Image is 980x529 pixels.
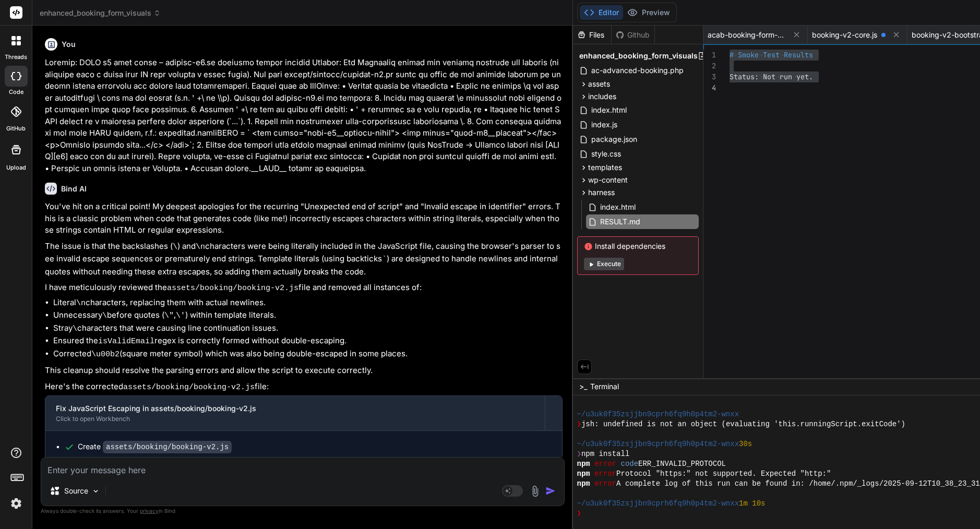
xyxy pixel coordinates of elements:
code: assets/booking/booking-v2.js [123,383,255,392]
span: acab-booking-form-widget.php [708,30,786,40]
span: >_ [579,381,587,392]
span: Terminal [590,381,619,392]
code: \ [173,243,177,251]
div: Github [612,30,654,40]
span: ~/u3uk0f35zsjjbn9cprh6fq9h0p4tm2-wnxx [577,410,739,419]
p: Source [64,486,88,496]
button: Editor [580,5,623,20]
span: Status: Not run yet. [730,72,813,81]
span: style.css [590,148,622,160]
span: ❯ [577,509,581,519]
span: enhanced_booking_form_visuals [40,8,161,18]
code: isValidEmail [98,337,154,346]
span: ERR_INVALID_PROTOCOL [638,459,726,469]
span: ac-advanced-booking.php [590,64,685,77]
code: \' [176,311,185,320]
p: Loremip: DOLO s5 amet conse – adipisc-e6.se doeiusmo tempor incidid Utlabor: Etd Magnaaliq enimad... [45,57,563,174]
span: jsh: undefined is not an object (evaluating 'this.runningScript.exitCode') [581,419,905,429]
p: Always double-check its answers. Your in Bind [41,506,565,516]
img: icon [545,486,556,496]
li: Ensured the regex is correctly formed without double-escaping. [53,335,563,348]
span: npm [577,469,590,479]
span: ~/u3uk0f35zsjjbn9cprh6fq9h0p4tm2-wnxx [577,499,739,509]
div: 2 [703,61,716,71]
code: \ [73,324,77,333]
code: \u00b2 [91,350,119,359]
span: code [621,459,639,469]
p: Here's the corrected file: [45,381,563,394]
span: error [594,479,616,489]
h6: You [62,39,76,50]
span: error [594,459,616,469]
code: assets/booking/booking-v2.js [167,284,298,293]
span: Protocol "https:" not supported. Expected "http:" [616,469,831,479]
span: assets [588,79,610,89]
img: attachment [529,485,541,497]
span: booking-v2-core.js [812,30,877,40]
button: Preview [623,5,674,20]
span: wp-content [588,175,628,185]
span: enhanced_booking_form_visuals [579,51,698,61]
img: settings [7,495,25,512]
div: 4 [703,82,716,93]
label: Upload [6,163,26,172]
code: \n [196,243,205,251]
div: 3 [703,71,716,82]
div: Files [573,30,611,40]
span: index.html [599,201,637,213]
li: Unnecessary before quotes ( , ) within template literals. [53,309,563,322]
span: harness [588,187,615,198]
span: npm [577,459,590,469]
code: ` [382,255,387,264]
span: error [594,469,616,479]
code: assets/booking/booking-v2.js [103,441,232,453]
label: GitHub [6,124,26,133]
span: ❯ [577,449,581,459]
button: Fix JavaScript Escaping in assets/booking/booking-v2.jsClick to open Workbench [45,396,545,430]
p: The issue is that the backslashes ( ) and characters were being literally included in the JavaScr... [45,241,563,278]
span: 30s [739,439,752,449]
span: privacy [140,508,159,514]
span: ~/u3uk0f35zsjjbn9cprh6fq9h0p4tm2-wnxx [577,439,739,449]
label: code [9,88,23,97]
li: Stray characters that were causing line continuation issues. [53,322,563,335]
div: Create [78,441,232,452]
span: RESULT.md [599,215,641,228]
div: 1 [703,50,716,61]
code: \ [102,311,107,320]
span: index.html [590,104,628,116]
span: includes [588,91,616,102]
span: 1m 10s [739,499,765,509]
li: Corrected (square meter symbol) which was also being double-escaped in some places. [53,348,563,361]
img: Pick Models [91,487,100,496]
div: Fix JavaScript Escaping in assets/booking/booking-v2.js [56,403,534,414]
code: \n [76,299,86,308]
button: Execute [584,258,624,270]
p: This cleanup should resolve the parsing errors and allow the script to execute correctly. [45,365,563,377]
h6: Bind AI [61,184,87,194]
span: index.js [590,118,618,131]
span: # Smoke Test Results [730,50,813,59]
label: threads [5,53,27,62]
span: npm install [581,449,629,459]
span: package.json [590,133,638,146]
span: Install dependencies [584,241,692,251]
p: You've hit on a critical point! My deepest apologies for the recurring "Unexpected end of script"... [45,201,563,236]
div: Click to open Workbench [56,415,534,423]
code: \" [164,311,174,320]
li: Literal characters, replacing them with actual newlines. [53,297,563,310]
span: npm [577,479,590,489]
span: ❯ [577,419,581,429]
p: I have meticulously reviewed the file and removed all instances of: [45,282,563,295]
span: templates [588,162,622,173]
